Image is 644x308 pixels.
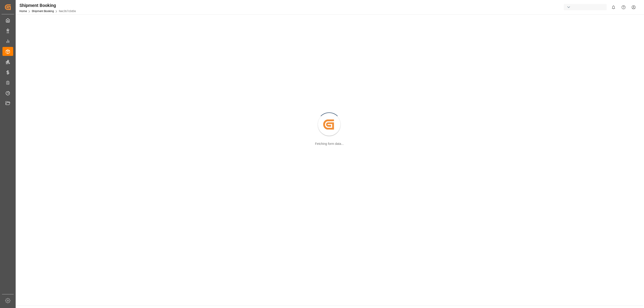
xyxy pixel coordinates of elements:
[32,10,54,13] a: Shipment Booking
[19,2,76,9] div: Shipment Booking
[315,141,344,146] div: Fetching form data...
[608,2,619,12] button: show 0 new notifications
[619,2,629,12] button: Help Center
[19,10,27,13] a: Home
